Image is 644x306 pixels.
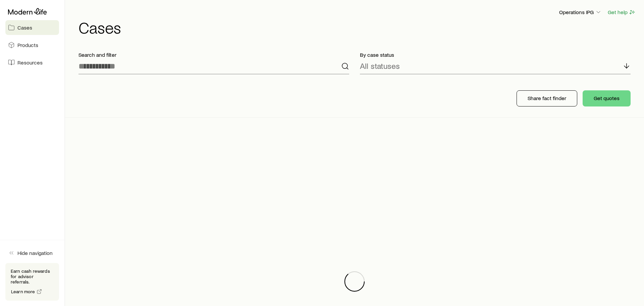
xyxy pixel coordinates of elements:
p: Search and filter [78,51,349,58]
p: Earn cash rewards for advisor referrals. [11,268,54,285]
a: Products [5,38,59,52]
span: Learn more [11,289,35,294]
span: Hide navigation [17,250,53,256]
div: Earn cash rewards for advisor referrals.Learn more [5,263,59,301]
button: Get help [607,8,636,16]
h1: Cases [78,19,636,35]
p: Share fact finder [528,95,566,101]
a: Resources [5,55,59,70]
span: Resources [17,59,43,66]
button: Hide navigation [5,246,59,260]
p: Operations IPG [559,9,602,15]
p: By case status [360,51,631,58]
button: Share fact finder [517,90,577,106]
button: Operations IPG [559,8,602,16]
a: Cases [5,20,59,35]
p: All statuses [360,61,400,71]
span: Cases [17,24,32,31]
span: Products [17,42,38,48]
button: Get quotes [583,90,631,106]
